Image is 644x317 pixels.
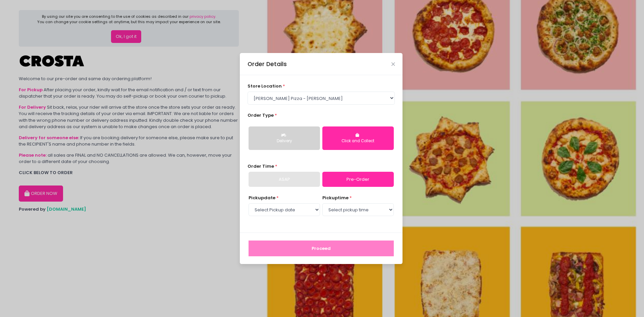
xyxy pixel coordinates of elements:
[391,62,395,66] button: Close
[327,138,389,144] div: Click and Collect
[322,126,394,150] button: Click and Collect
[248,112,274,118] span: Order Type
[249,241,394,257] button: Proceed
[248,163,274,169] span: Order Time
[249,126,320,150] button: Delivery
[248,60,287,68] div: Order Details
[249,195,275,201] span: Pickup date
[253,138,315,144] div: Delivery
[248,83,282,89] span: store location
[322,195,348,201] span: pickup time
[322,172,394,187] a: Pre-Order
